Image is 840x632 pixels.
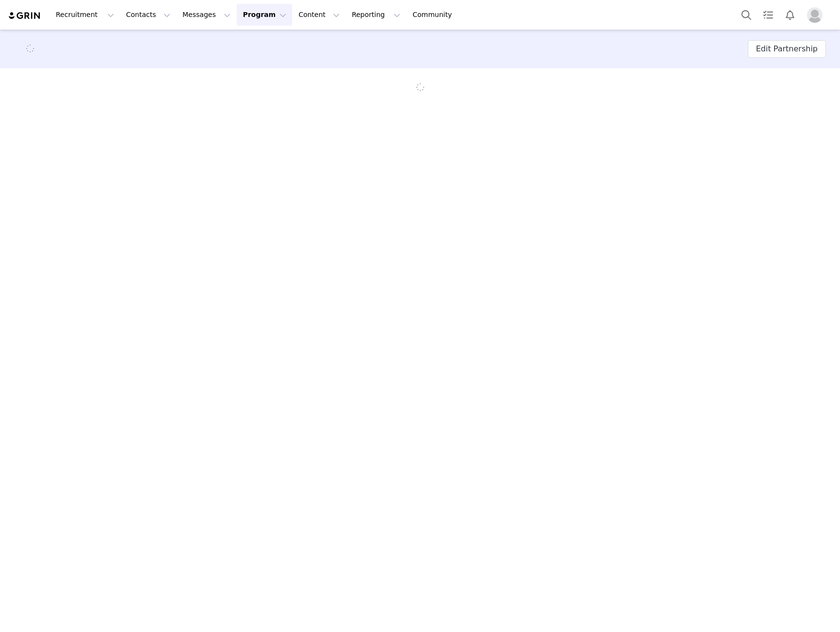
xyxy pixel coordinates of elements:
[807,7,823,23] img: placeholder-profile.jpg
[237,4,292,26] button: Program
[779,4,801,26] button: Notifications
[758,4,779,26] a: Tasks
[120,4,176,26] button: Contacts
[407,4,462,26] a: Community
[801,7,832,23] button: Profile
[736,4,757,26] button: Search
[293,4,346,26] button: Content
[748,40,826,58] button: Edit Partnership
[177,4,236,26] button: Messages
[8,11,42,20] img: grin logo
[346,4,406,26] button: Reporting
[50,4,120,26] button: Recruitment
